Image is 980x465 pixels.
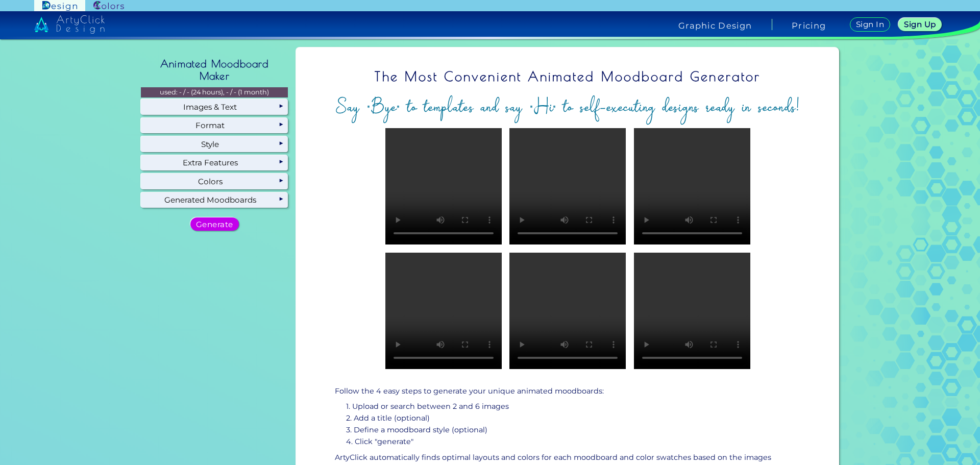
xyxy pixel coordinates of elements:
[141,174,288,189] div: Colors
[900,18,940,31] a: Sign Up
[335,385,800,397] p: Follow the 4 easy steps to generate your unique animated moodboards:
[141,87,288,97] p: used: - / - (24 hours), - / - (1 month)
[141,118,288,133] div: Format
[93,1,124,11] img: ArtyClick Colors logo
[141,192,288,208] div: Generated Moodboards
[34,15,105,34] img: artyclick_design_logo_white_combined_path.svg
[141,53,288,87] h2: Animated Moodboard Maker
[851,18,889,31] a: Sign In
[141,99,288,114] div: Images & Text
[346,401,797,448] p: 1. Upload or search between 2 and 6 images 2. Add a title (optional) 3. Define a moodboard style ...
[198,221,232,228] h5: Generate
[678,21,752,30] h4: Graphic Design
[141,136,288,152] div: Style
[141,155,288,170] div: Extra Features
[792,21,826,30] a: Pricing
[905,21,935,28] h5: Sign Up
[304,62,831,91] h1: The Most Convenient Animated Moodboard Generator
[304,94,831,120] h2: Say "Bye" to templates and say "Hi" to self-executing designs ready in seconds!
[857,21,883,28] h5: Sign In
